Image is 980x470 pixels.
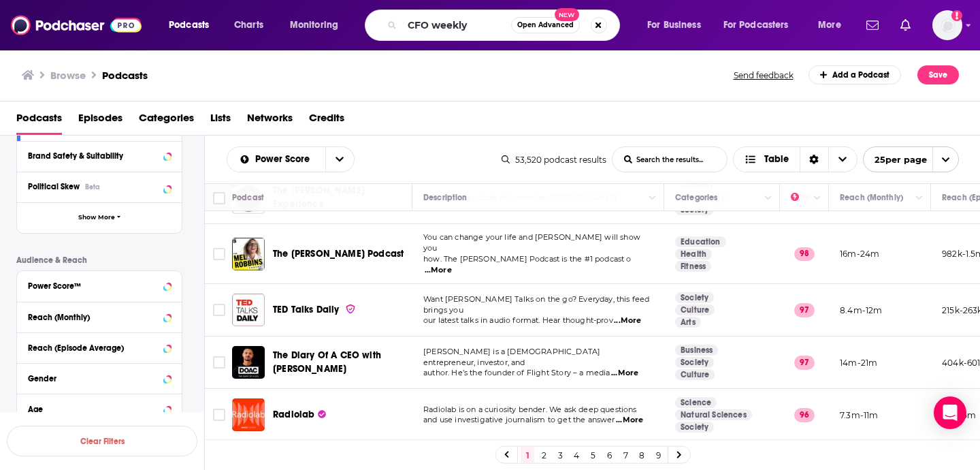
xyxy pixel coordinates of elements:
div: Reach (Monthly) [840,189,903,206]
p: 98 [794,247,815,261]
span: Charts [234,16,263,35]
span: Want [PERSON_NAME] Talks on the go? Everyday, this feed brings you [423,294,649,315]
p: 96 [794,408,815,422]
span: The Diary Of A CEO with [PERSON_NAME] [273,349,381,375]
h3: Browse [50,69,86,82]
span: ...More [614,315,641,326]
img: Podchaser - Follow, Share and Rate Podcasts [11,12,142,38]
button: open menu [863,146,959,172]
span: ...More [425,265,452,276]
button: Column Actions [760,190,777,206]
a: 2 [537,447,551,463]
div: Gender [28,374,159,383]
a: Show notifications dropdown [895,14,916,37]
span: Logged in as JamesRod2024 [932,10,962,40]
span: and use investigative journalism to get the answer [423,415,615,424]
a: 5 [586,447,600,463]
div: 53,520 podcast results [502,155,606,165]
a: TED Talks Daily [273,303,356,317]
a: Business [675,345,718,356]
a: Health [675,249,712,260]
button: Send feedback [730,69,798,81]
a: Society [675,292,714,303]
a: Credits [309,107,344,135]
button: Column Actions [911,190,928,206]
h2: Choose List sort [227,146,355,172]
a: 8 [635,447,649,463]
a: The Diary Of A CEO with [PERSON_NAME] [273,349,408,376]
a: 6 [602,447,616,463]
a: Add a Podcast [808,65,902,84]
div: Brand Safety & Suitability [28,151,159,161]
button: Political SkewBeta [28,178,171,195]
a: 9 [651,447,665,463]
span: More [818,16,841,35]
button: open menu [638,14,718,36]
span: Toggle select row [213,248,225,260]
button: Show profile menu [932,10,962,40]
p: 14m-21m [840,357,877,369]
span: Open Advanced [517,22,574,29]
a: Show notifications dropdown [861,14,884,37]
a: Society [675,422,714,433]
a: Categories [139,107,194,135]
a: Culture [675,369,715,380]
p: 97 [794,303,815,317]
p: 7.3m-11m [840,409,878,421]
span: Table [764,155,789,164]
button: Age [28,400,171,417]
a: Education [675,236,726,247]
a: 4 [570,447,583,463]
a: Society [675,357,714,368]
span: For Business [647,16,701,35]
a: Fitness [675,261,711,272]
button: open menu [715,14,808,36]
button: Reach (Episode Average) [28,339,171,356]
p: Audience & Reach [16,255,182,265]
button: Power Score™ [28,277,171,294]
a: TED Talks Daily [232,294,265,326]
div: Power Score™ [28,281,159,291]
span: our latest talks in audio format. Hear thought-prov [423,315,613,325]
span: You can change your life and [PERSON_NAME] will show you [423,232,640,253]
img: The Mel Robbins Podcast [232,238,265,270]
button: open menu [808,14,858,36]
div: Search podcasts, credits, & more... [378,10,633,41]
button: Choose View [733,146,857,172]
span: 25 per page [864,149,927,170]
a: Culture [675,304,715,315]
a: 3 [553,447,567,463]
div: Categories [675,189,717,206]
button: Column Actions [809,190,826,206]
img: verified Badge [345,303,356,315]
a: Radiolab [273,408,326,422]
img: The Diary Of A CEO with Steven Bartlett [232,346,265,379]
a: Podcasts [102,69,148,82]
svg: Add a profile image [951,10,962,21]
span: Power Score [255,155,314,164]
div: Sort Direction [800,147,828,172]
span: Podcasts [169,16,209,35]
button: open menu [227,155,325,164]
span: Toggle select row [213,409,225,421]
p: 16m-24m [840,248,879,260]
div: Beta [85,183,100,191]
input: Search podcasts, credits, & more... [402,14,511,36]
button: Reach (Monthly) [28,308,171,325]
div: Description [423,189,467,206]
div: Reach (Monthly) [28,313,159,322]
span: Podcasts [16,107,62,135]
div: Open Intercom Messenger [934,396,966,429]
a: 1 [521,447,534,463]
button: open menu [280,14,356,36]
button: Open AdvancedNew [511,17,580,33]
a: Episodes [78,107,122,135]
a: Networks [247,107,293,135]
a: 7 [619,447,632,463]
